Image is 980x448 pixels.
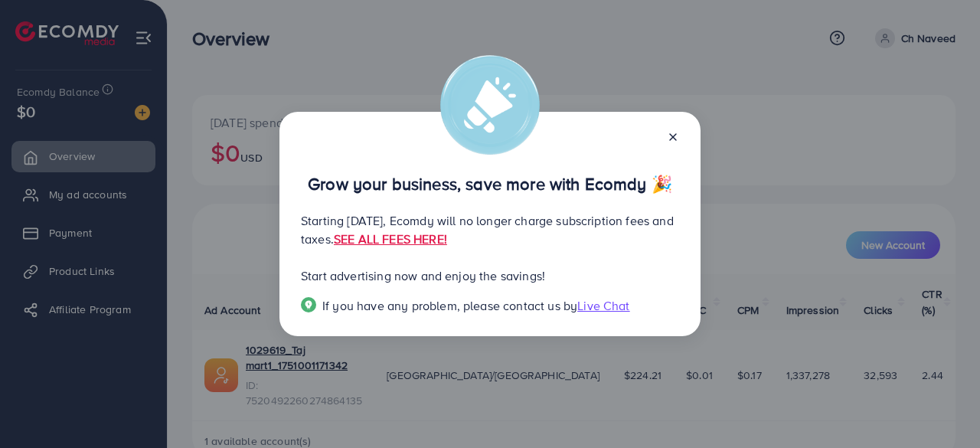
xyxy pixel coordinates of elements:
[322,297,577,314] span: If you have any problem, please contact us by
[577,297,629,314] span: Live Chat
[301,297,316,312] img: Popup guide
[440,55,540,155] img: alert
[334,231,447,247] a: SEE ALL FEES HERE!
[301,211,679,248] p: Starting [DATE], Ecomdy will no longer charge subscription fees and taxes.
[301,267,679,285] p: Start advertising now and enjoy the savings!
[301,175,679,193] p: Grow your business, save more with Ecomdy 🎉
